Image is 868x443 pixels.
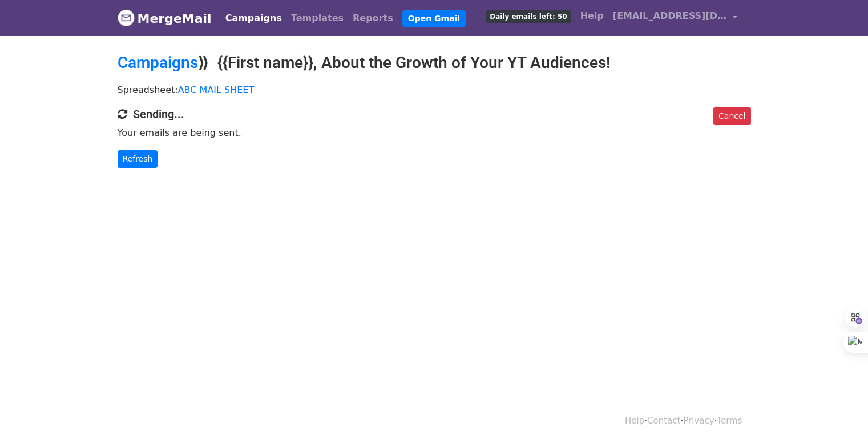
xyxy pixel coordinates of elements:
p: Spreadsheet: [118,84,751,96]
h2: ⟫ {{First name}}, About the Growth of Your YT Audiences! [118,53,751,73]
a: ABC MAIL SHEET [178,84,255,95]
h4: Sending... [118,107,751,121]
a: Refresh [118,150,158,168]
iframe: Chat Widget [811,388,868,443]
p: Your emails are being sent. [118,127,751,139]
a: Campaigns [118,53,198,72]
a: Terms [717,416,742,426]
a: Campaigns [221,7,286,30]
span: Daily emails left: 50 [486,10,571,23]
a: Templates [286,7,348,30]
a: [EMAIL_ADDRESS][DOMAIN_NAME] [608,5,742,31]
a: Daily emails left: 50 [481,5,575,27]
img: MergeMail logo [118,9,135,26]
span: [EMAIL_ADDRESS][DOMAIN_NAME] [613,9,727,23]
a: Help [625,416,644,426]
a: Reports [348,7,398,30]
a: MergeMail [118,6,212,30]
a: Cancel [713,107,750,125]
a: Help [576,5,608,27]
a: Privacy [683,416,714,426]
a: Open Gmail [402,10,466,27]
a: Contact [647,416,680,426]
